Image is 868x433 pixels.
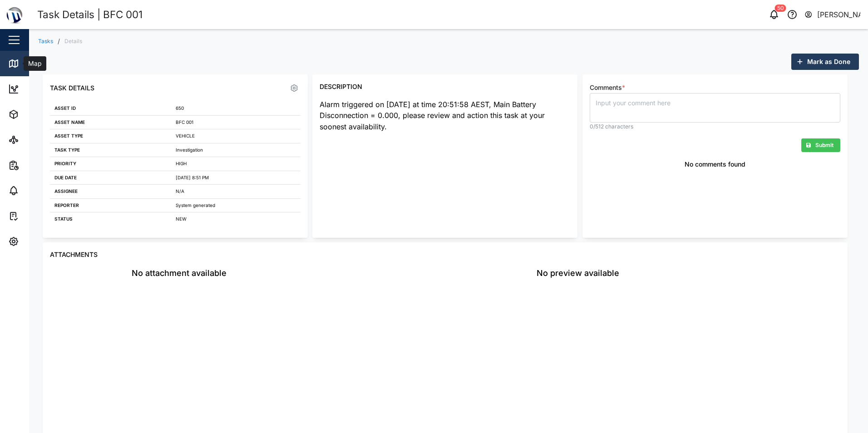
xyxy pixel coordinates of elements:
[5,5,25,25] img: Main Logo
[815,139,833,152] span: Submit
[38,39,53,44] a: Tasks
[50,267,309,280] div: No attachment available
[50,250,840,260] div: Attachments
[176,119,296,126] div: BFC 001
[775,5,786,12] div: 50
[176,202,296,209] div: System generated
[54,174,167,182] div: Due Date
[54,105,167,112] div: Asset ID
[807,54,850,69] span: Mark as Done
[50,83,94,93] div: Task Details
[24,109,52,119] div: Assets
[804,8,861,21] button: [PERSON_NAME]
[24,236,56,246] div: Settings
[320,99,570,133] div: Alarm triggered on [DATE] at time 20:51:58 AEST, Main Battery Disconnection = 0.000, please revie...
[24,59,44,69] div: Map
[176,105,296,112] div: 650
[817,9,861,20] div: [PERSON_NAME]
[320,82,362,92] div: Description
[176,216,296,223] div: NEW
[54,160,167,167] div: Priority
[24,84,64,94] div: Dashboard
[54,202,167,209] div: Reporter
[24,160,54,170] div: Reports
[176,188,296,195] div: N/A
[176,174,296,182] div: [DATE] 8:51 PM
[176,147,296,154] div: Investigation
[54,216,167,223] div: Status
[54,133,167,140] div: Asset Type
[24,211,49,221] div: Tasks
[24,135,45,145] div: Sites
[54,188,167,195] div: Assignee
[176,133,296,140] div: VEHICLE
[590,123,840,131] div: 0 / 512 characters
[37,7,143,23] div: Task Details | BFC 001
[590,159,840,169] div: No comments found
[58,38,60,44] div: /
[791,54,859,70] button: Mark as Done
[54,119,167,126] div: Asset name
[176,160,296,167] div: HIGH
[801,138,840,152] button: Submit
[54,147,167,154] div: Task Type
[64,39,82,44] div: Details
[590,83,625,93] label: Comments
[24,186,52,196] div: Alarms
[316,267,840,280] div: No preview available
